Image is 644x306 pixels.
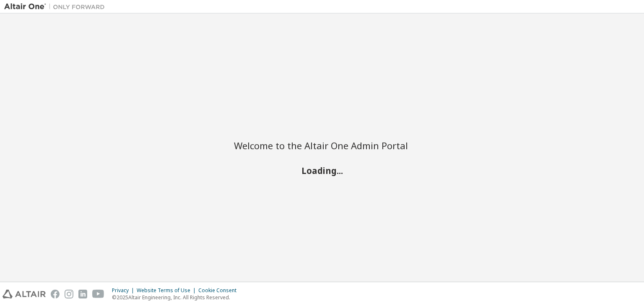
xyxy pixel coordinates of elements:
[112,287,137,294] div: Privacy
[92,290,104,298] img: youtube.svg
[78,290,87,298] img: linkedin.svg
[234,140,410,151] h2: Welcome to the Altair One Admin Portal
[4,3,109,11] img: Altair One
[234,165,410,176] h2: Loading...
[51,290,60,298] img: facebook.svg
[3,290,46,298] img: altair_logo.svg
[112,294,241,301] p: © 2025 Altair Engineering, Inc. All Rights Reserved.
[65,290,73,298] img: instagram.svg
[137,287,198,294] div: Website Terms of Use
[198,287,241,294] div: Cookie Consent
